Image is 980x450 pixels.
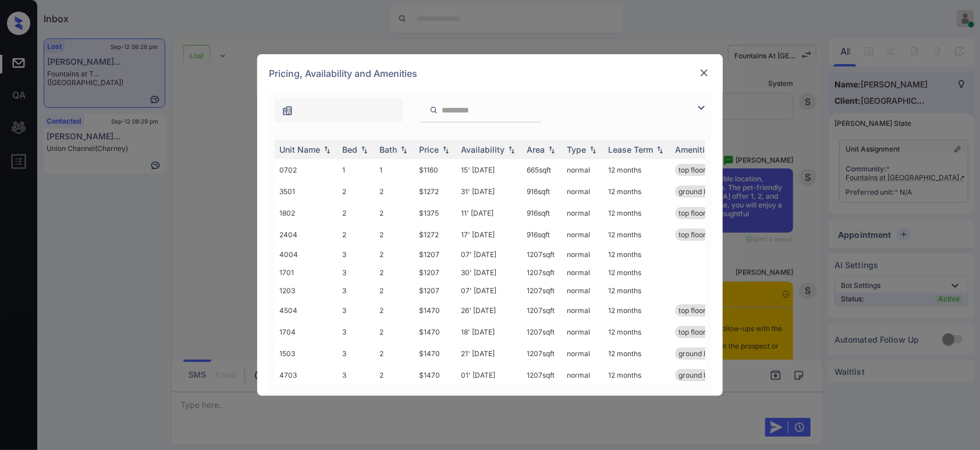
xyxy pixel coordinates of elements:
img: icon-zuma [282,105,293,117]
span: top floor [679,230,706,239]
td: $1207 [414,245,456,263]
td: 1207 sqft [522,282,562,300]
td: 12 months [603,224,670,245]
td: 12 months [603,343,670,364]
td: 3 [338,343,375,364]
td: 3 [338,263,375,282]
td: 21' [DATE] [456,343,522,364]
td: 12 months [603,159,670,181]
td: $1207 [414,263,456,282]
td: 3 [338,282,375,300]
td: $1470 [414,343,456,364]
td: 4004 [275,245,338,263]
td: 2 [338,202,375,224]
span: top floor [679,306,706,315]
div: Lease Term [608,145,653,154]
td: 18' [DATE] [456,321,522,343]
td: 916 sqft [522,202,562,224]
div: Type [567,145,586,154]
div: Pricing, Availability and Amenities [257,54,723,93]
td: 1207 sqft [522,343,562,364]
img: icon-zuma [429,105,438,115]
td: 2 [375,321,414,343]
td: 2 [375,282,414,300]
td: 1704 [275,321,338,343]
td: normal [562,181,603,202]
td: $1160 [414,159,456,181]
td: 30' [DATE] [456,263,522,282]
div: Price [419,145,439,154]
td: 15' [DATE] [456,159,522,181]
td: 12 months [603,263,670,282]
img: sorting [506,146,517,154]
td: 2 [338,181,375,202]
td: normal [562,263,603,282]
td: 12 months [603,321,670,343]
img: sorting [587,146,599,154]
td: 07' [DATE] [456,282,522,300]
td: normal [562,343,603,364]
td: normal [562,300,603,321]
td: 665 sqft [522,159,562,181]
td: $1272 [414,224,456,245]
td: 3 [338,245,375,263]
td: 12 months [603,181,670,202]
td: 1207 sqft [522,364,562,386]
td: 2 [375,263,414,282]
td: 1207 sqft [522,300,562,321]
td: 17' [DATE] [456,224,522,245]
td: normal [562,282,603,300]
div: Bed [342,145,357,154]
td: 2 [375,181,414,202]
img: sorting [440,146,452,154]
div: Bath [379,145,397,154]
img: icon-zuma [694,101,708,115]
div: Amenities [675,145,714,154]
td: 4504 [275,300,338,321]
img: close [698,67,710,79]
td: normal [562,321,603,343]
td: 1 [375,159,414,181]
td: $1272 [414,181,456,202]
td: $1470 [414,300,456,321]
img: sorting [654,146,666,154]
td: 3 [338,364,375,386]
td: normal [562,159,603,181]
td: 11' [DATE] [456,202,522,224]
td: $1375 [414,202,456,224]
td: $1470 [414,321,456,343]
td: normal [562,224,603,245]
td: 2 [375,202,414,224]
td: 2 [375,364,414,386]
td: 1503 [275,343,338,364]
span: top floor [679,209,706,217]
td: 3 [338,321,375,343]
div: Unit Name [279,145,320,154]
img: sorting [321,146,333,154]
td: normal [562,364,603,386]
td: 12 months [603,300,670,321]
td: 1 [338,159,375,181]
td: 4703 [275,364,338,386]
td: 1701 [275,263,338,282]
td: 1207 sqft [522,321,562,343]
td: 12 months [603,202,670,224]
span: top floor [679,328,706,336]
td: $1207 [414,282,456,300]
img: sorting [358,146,370,154]
div: Area [527,145,545,154]
td: 2 [375,300,414,321]
span: ground level [679,349,719,358]
td: 01' [DATE] [456,364,522,386]
td: 12 months [603,282,670,300]
span: ground level [679,187,719,196]
td: 3 [338,300,375,321]
span: ground level [679,371,719,379]
td: 31' [DATE] [456,181,522,202]
td: 07' [DATE] [456,245,522,263]
img: sorting [398,146,410,154]
td: 3501 [275,181,338,202]
td: 2 [375,245,414,263]
td: 916 sqft [522,181,562,202]
td: 1207 sqft [522,263,562,282]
